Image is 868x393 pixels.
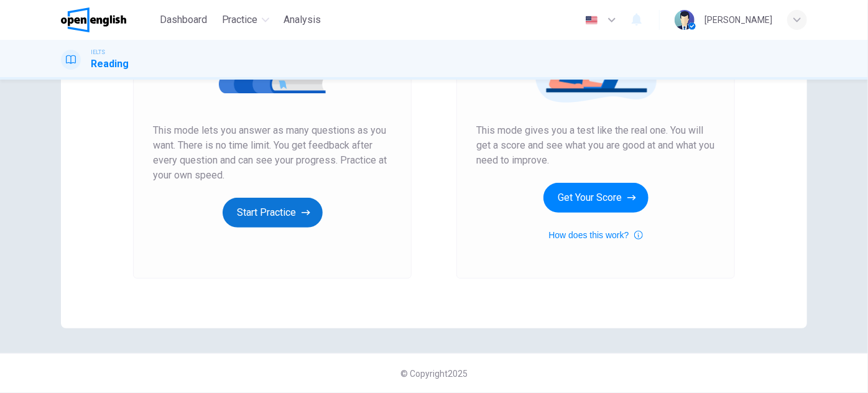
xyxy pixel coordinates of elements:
button: How does this work? [548,228,642,243]
span: © Copyright 2025 [400,369,468,379]
h1: Reading [91,57,129,72]
span: IELTS [91,48,105,57]
button: Get Your Score [543,183,649,213]
img: Profile picture [675,10,695,30]
img: OpenEnglish logo [61,7,126,32]
img: en [584,16,599,25]
button: Practice [217,9,274,31]
span: Analysis [284,12,321,27]
span: Practice [222,12,258,27]
span: Dashboard [160,12,207,27]
div: [PERSON_NAME] [704,12,772,27]
button: Analysis [279,9,326,31]
a: OpenEnglish logo [61,7,155,32]
span: This mode lets you answer as many questions as you want. There is no time limit. You get feedback... [153,123,392,183]
button: Start Practice [223,198,323,228]
span: This mode gives you a test like the real one. You will get a score and see what you are good at a... [476,123,715,168]
button: Dashboard [155,9,212,31]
